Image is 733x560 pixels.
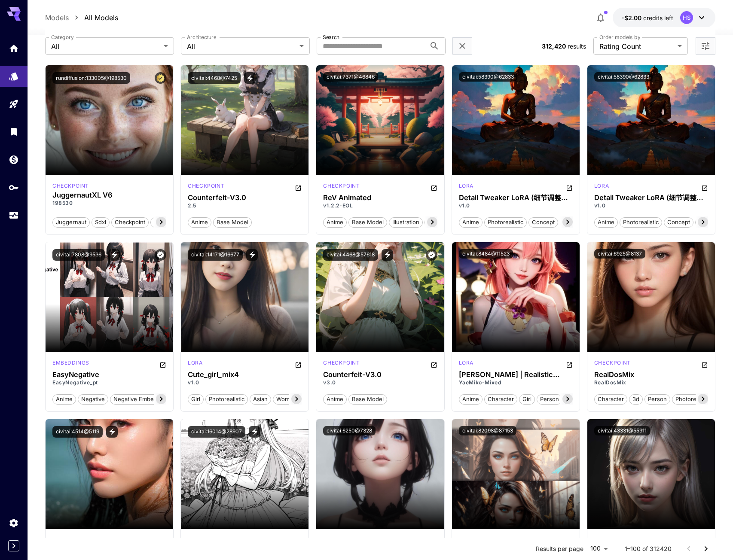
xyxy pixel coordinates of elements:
[188,218,211,227] span: anime
[323,216,347,228] button: anime
[159,536,166,546] button: Open in CivitAI
[323,393,347,405] button: anime
[459,249,513,259] button: civitai:8484@11523
[155,249,166,261] button: Verified working
[323,379,437,387] p: v3.0
[459,395,482,404] span: anime
[52,379,166,387] p: EasyNegative_pt
[111,216,149,228] button: checkpoint
[9,517,19,528] div: Settings
[484,393,517,405] button: character
[110,395,172,404] span: negative embedding
[9,182,19,193] div: API Keys
[52,393,76,405] button: anime
[188,182,224,190] p: checkpoint
[459,536,473,544] p: lora
[389,218,422,227] span: illustration
[519,395,534,404] span: girl
[459,202,573,210] p: v1.0
[323,536,360,544] p: checkpoint
[323,371,437,379] div: Counterfeit-V3.0
[9,99,19,110] div: Playground
[92,218,109,227] span: sdxl
[566,182,573,192] button: Open in CivitAI
[323,194,437,202] h3: ReV Animated
[431,182,437,192] button: Open in CivitAI
[625,545,672,553] p: 1–100 of 312420
[45,12,118,23] nav: breadcrumb
[594,536,631,544] p: checkpoint
[594,359,631,369] div: SD 1.5
[323,249,378,261] button: civitai:4468@57618
[9,154,19,165] div: Wallet
[250,395,271,404] span: asian
[348,393,387,405] button: base model
[459,194,573,202] h3: Detail Tweaker LoRA (细节调整LoRA)
[205,393,248,405] button: photorealistic
[566,536,573,546] button: Open in CivitAI
[389,216,423,228] button: illustration
[9,210,19,221] div: Usage
[529,218,558,227] span: concept
[457,41,467,52] button: Clear filters (1)
[537,393,562,405] button: person
[629,393,643,405] button: 3d
[214,218,251,227] span: base model
[8,540,19,551] button: Expand sidebar
[52,216,90,228] button: juggernaut
[188,426,245,438] button: civitai:16014@28907
[594,249,645,259] button: civitai:6925@8137
[53,395,76,404] span: anime
[595,218,617,227] span: anime
[188,194,302,202] h3: Counterfeit-V3.0
[536,545,583,553] p: Results per page
[52,536,89,544] p: embeddings
[84,12,118,23] a: All Models
[664,218,693,227] span: concept
[594,202,708,210] p: v1.0
[620,218,662,227] span: photorealistic
[459,359,473,367] p: lora
[323,72,378,82] button: civitai:7371@46846
[382,249,393,261] button: View trigger words
[295,359,302,369] button: Open in CivitAI
[594,371,708,379] div: RealDosMix
[188,72,241,84] button: civitai:4468@7425
[459,393,483,405] button: anime
[459,72,517,82] button: civitai:58390@62833
[188,393,204,405] button: girl
[52,72,130,84] button: rundiffusion:133005@198530
[323,536,360,546] div: SD 1.5
[672,393,715,405] button: photorealistic
[106,426,118,438] button: View trigger words
[594,72,653,82] button: civitai:58390@62833
[599,33,640,41] label: Order models by
[672,395,714,404] span: photorealistic
[52,371,166,379] h3: EasyNegative
[323,182,360,192] div: SD 1.5
[51,33,74,41] label: Category
[52,182,89,190] div: SDXL 1.0
[594,426,650,435] button: civitai:43331@55911
[53,218,89,227] span: juggernaut
[629,395,642,404] span: 3d
[52,191,166,199] div: JuggernautXL V6
[249,426,260,438] button: View trigger words
[188,536,202,546] div: SD 1.5
[324,218,346,227] span: anime
[52,359,89,369] div: SD 1.5
[323,33,339,41] label: Search
[188,536,202,544] p: lora
[594,393,627,405] button: character
[112,218,148,227] span: checkpoint
[188,202,302,210] p: 2.5
[45,12,69,23] a: Models
[159,359,166,369] button: Open in CivitAI
[537,395,562,404] span: person
[528,216,558,228] button: concept
[459,182,473,192] div: SD 1.5
[250,393,271,405] button: asian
